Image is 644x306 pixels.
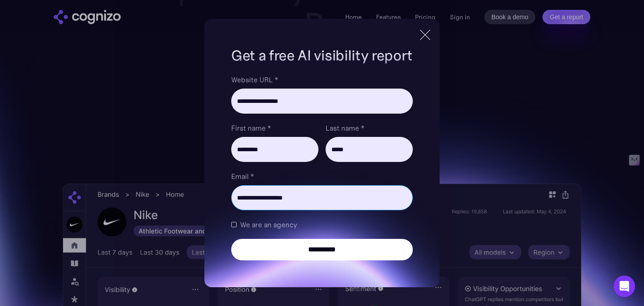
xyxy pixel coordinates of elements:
[231,123,318,133] label: First name *
[231,74,413,260] form: Brand Report Form
[231,46,413,65] h1: Get a free AI visibility report
[231,171,413,182] label: Email *
[614,276,635,297] div: Open Intercom Messenger
[231,74,413,85] label: Website URL *
[240,219,297,230] span: We are an agency
[326,123,413,133] label: Last name *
